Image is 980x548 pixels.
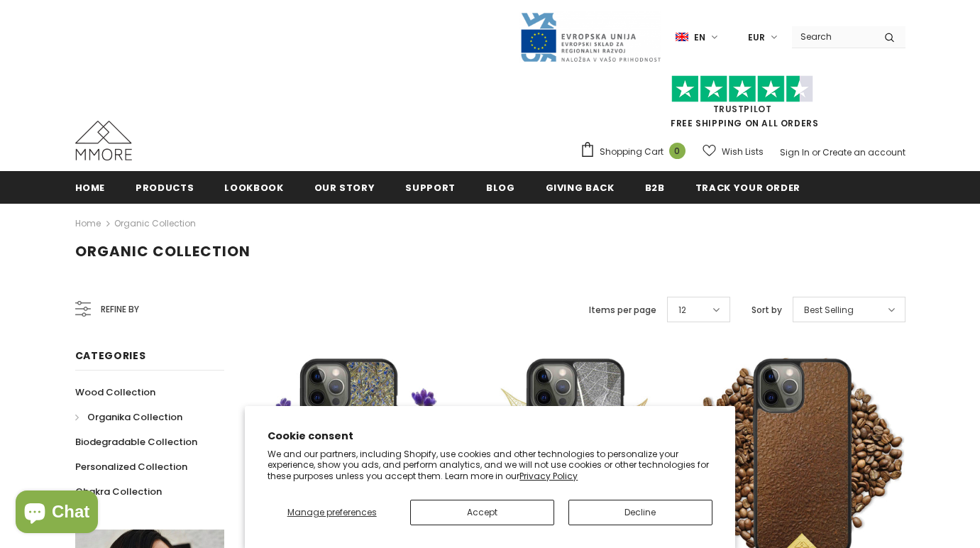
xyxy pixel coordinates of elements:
[75,429,197,454] a: Biodegradable Collection
[519,470,578,482] a: Privacy Policy
[669,143,686,159] span: 0
[75,479,162,504] a: Chakra Collection
[75,405,182,429] a: Organika Collection
[486,171,515,203] a: Blog
[645,171,665,203] a: B2B
[224,181,283,194] span: Lookbook
[75,435,197,449] span: Biodegradable Collection
[114,217,196,229] a: Organic Collection
[645,181,665,194] span: B2B
[812,146,820,158] span: or
[751,303,782,317] label: Sort by
[703,139,764,164] a: Wish Lists
[671,75,813,103] img: Trust Pilot Stars
[804,303,854,317] span: Best Selling
[314,171,375,203] a: Our Story
[268,500,396,525] button: Manage preferences
[822,146,905,158] a: Create an account
[314,181,375,194] span: Our Story
[695,171,800,203] a: Track your order
[676,31,688,43] img: i-lang-1.png
[792,26,874,47] input: Search Site
[268,449,712,482] p: We and our partners, including Shopify, use cookies and other technologies to personalize your ex...
[580,141,693,163] a: Shopping Cart 0
[87,410,182,424] span: Organika Collection
[75,380,155,405] a: Wood Collection
[11,491,102,537] inbox-online-store-chat: Shopify online store chat
[136,181,194,194] span: Products
[486,181,515,194] span: Blog
[410,500,554,525] button: Accept
[75,385,155,399] span: Wood Collection
[519,11,661,63] img: Javni Razpis
[546,181,615,194] span: Giving back
[546,171,615,203] a: Giving back
[224,171,283,203] a: Lookbook
[75,349,146,363] span: Categories
[722,145,764,159] span: Wish Lists
[568,500,712,525] button: Decline
[287,506,377,518] span: Manage preferences
[600,145,664,159] span: Shopping Cart
[101,302,139,317] span: Refine by
[405,181,456,194] span: support
[713,103,772,115] a: Trustpilot
[405,171,456,203] a: support
[136,171,194,203] a: Products
[694,31,705,45] span: en
[75,454,187,479] a: Personalized Collection
[75,460,187,473] span: Personalized Collection
[75,181,106,194] span: Home
[75,215,101,232] a: Home
[268,429,712,444] h2: Cookie consent
[75,241,250,261] span: Organic Collection
[75,171,106,203] a: Home
[519,31,661,43] a: Javni Razpis
[748,31,765,45] span: EUR
[678,303,686,317] span: 12
[580,82,905,129] span: FREE SHIPPING ON ALL ORDERS
[695,181,800,194] span: Track your order
[75,121,132,160] img: MMORE Cases
[780,146,810,158] a: Sign In
[589,303,656,317] label: Items per page
[75,485,162,498] span: Chakra Collection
